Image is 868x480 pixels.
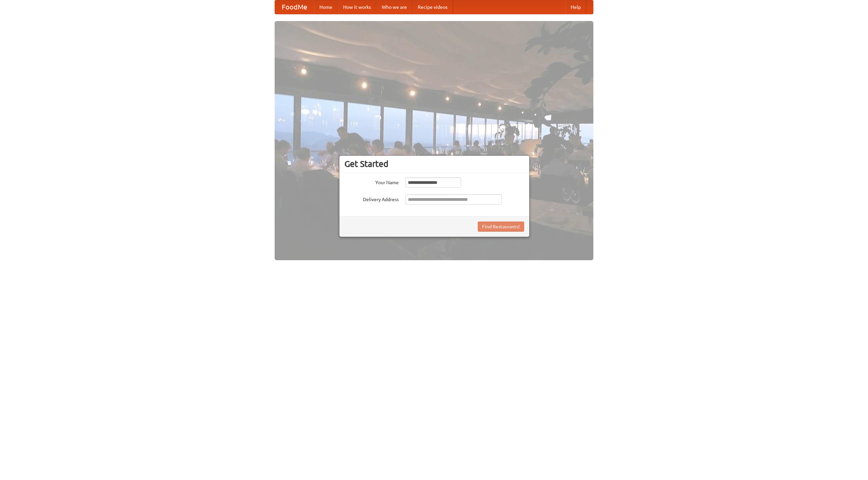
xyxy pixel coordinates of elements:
h3: Get Started [344,159,524,169]
a: Recipe videos [412,0,453,14]
button: Find Restaurants! [478,222,524,232]
a: Who we are [376,0,412,14]
a: FoodMe [275,0,314,14]
a: Help [565,0,586,14]
label: Your Name [344,177,399,186]
a: How it works [338,0,376,14]
a: Home [314,0,338,14]
label: Delivery Address [344,194,399,203]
